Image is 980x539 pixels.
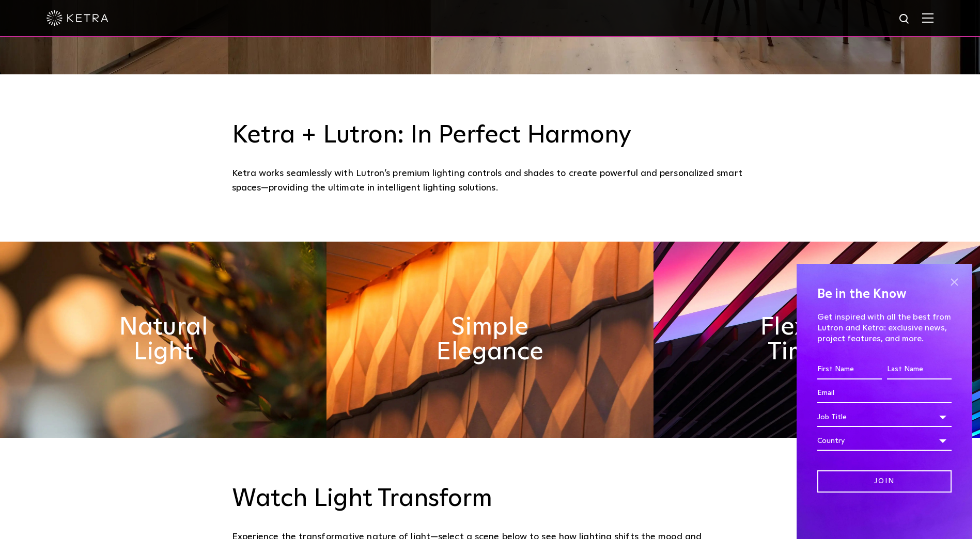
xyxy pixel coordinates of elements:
img: Hamburger%20Nav.svg [922,13,934,23]
img: flexible_timeless_ketra [654,242,980,438]
input: Join [817,470,952,493]
h2: Natural Light [86,315,241,364]
h2: Flexible & Timeless [739,315,894,364]
div: Country [817,431,952,451]
img: search icon [898,13,911,26]
h2: Simple Elegance [412,315,567,364]
div: Ketra works seamlessly with Lutron’s premium lighting controls and shades to create powerful and ... [232,166,749,196]
input: First Name [817,360,882,379]
img: ketra-logo-2019-white [46,10,108,26]
input: Email [817,384,952,403]
img: simple_elegance [326,242,653,438]
h3: Ketra + Lutron: In Perfect Harmony [232,121,749,151]
h3: Watch Light Transform [232,484,749,514]
h4: Be in the Know [817,284,952,304]
p: Get inspired with all the best from Lutron and Ketra: exclusive news, project features, and more. [817,312,952,344]
input: Last Name [887,360,952,379]
div: Job Title [817,407,952,427]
